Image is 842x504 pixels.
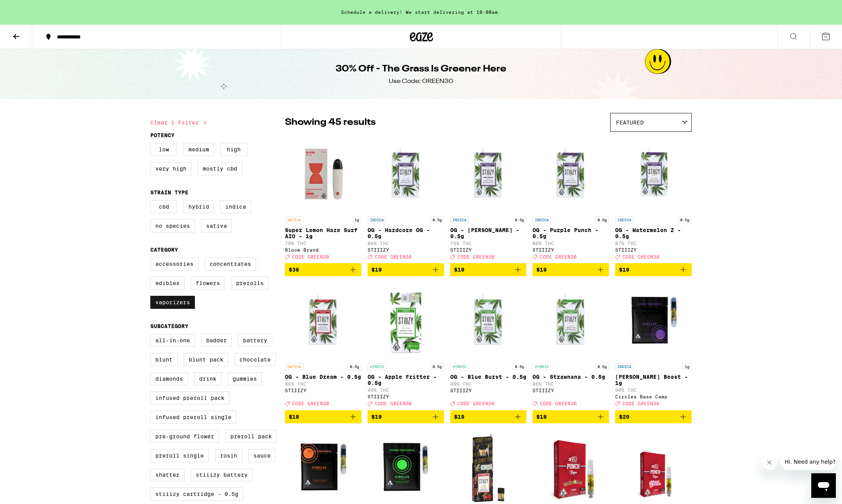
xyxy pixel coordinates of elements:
span: CODE GREEN30 [622,254,659,259]
img: STIIIZY - OG - Watermelon Z - 0.5g [615,136,692,212]
span: CODE GREEN30 [540,254,577,259]
p: OG - [PERSON_NAME] - 0.5g [450,227,527,239]
div: STIIIZY [532,247,609,252]
label: Very High [150,162,191,175]
a: Open page for OG - Blue Burst - 0.5g from STIIIZY [450,282,527,410]
label: Gummies [228,372,262,385]
div: STIIIZY [285,388,361,393]
a: Open page for OG - King Louis XIII - 0.5g from STIIIZY [450,136,527,263]
div: Circles Base Camp [615,394,692,399]
button: Add to bag [450,410,527,423]
p: OG - Watermelon Z - 0.5g [615,227,692,239]
p: 90% THC [615,388,692,393]
label: Blunt [150,353,178,366]
label: Accessories [150,257,198,270]
div: STIIIZY [368,394,444,399]
a: Open page for OG - Hardcore OG - 0.5g from STIIIZY [368,136,444,263]
p: INDICA [368,216,386,223]
p: OG - Hardcore OG - 0.5g [368,227,444,239]
p: OG - Blue Burst - 0.5g [450,374,527,380]
p: INDICA [450,216,469,223]
span: $19 [536,267,547,273]
span: $19 [371,267,382,273]
button: Add to bag [368,263,444,276]
button: Add to bag [615,263,692,276]
iframe: Message from company [780,453,836,470]
button: Add to bag [368,410,444,423]
div: STIIIZY [450,388,527,393]
label: STIIIZY Battery [191,468,253,481]
img: Bloom Brand - Super Lemon Haze Surf AIO - 1g [285,136,361,212]
a: Open page for OG - Strawnana - 0.5g from STIIIZY [532,282,609,410]
img: Circles Base Camp - Berry Beast - 1g [615,282,692,359]
span: $20 [619,414,629,420]
p: OG - Blue Dream - 0.5g [285,374,361,380]
label: Infused Preroll Single [150,411,236,424]
p: 88% THC [532,241,609,246]
a: Open page for OG - Purple Punch - 0.5g from STIIIZY [532,136,609,263]
label: Edibles [150,277,185,290]
p: 0.5g [595,216,609,223]
span: $19 [454,414,464,420]
p: [PERSON_NAME] Beast - 1g [615,374,692,386]
iframe: Button to launch messaging window [811,473,836,498]
img: STIIIZY - OG - Blue Dream - 0.5g [285,282,361,359]
p: INDICA [615,363,634,370]
label: Preroll Single [150,449,209,462]
p: OG - Strawnana - 0.5g [532,374,609,380]
label: STIIIZY Cartridge - 0.5g [150,487,243,501]
p: Super Lemon Haze Surf AIO - 1g [285,227,361,239]
span: CODE GREEN30 [292,401,329,406]
span: Featured [616,119,644,126]
p: 0.5g [348,363,361,370]
p: SATIVA [285,216,303,223]
label: Indica [220,200,251,213]
span: $19 [619,267,629,273]
p: SATIVA [285,363,303,370]
label: Vaporizers [150,296,195,309]
label: Prerolls [231,277,269,290]
p: 0.5g [513,216,526,223]
p: HYBRID [450,363,469,370]
button: Add to bag [285,263,361,276]
p: 76% THC [450,241,527,246]
span: CODE GREEN30 [292,254,329,259]
img: STIIIZY - OG - Hardcore OG - 0.5g [368,136,444,212]
h1: 30% Off - The Grass Is Greener Here [336,63,506,76]
a: Open page for Super Lemon Haze Surf AIO - 1g from Bloom Brand [285,136,361,263]
button: Add to bag [532,263,609,276]
a: Open page for Berry Beast - 1g from Circles Base Camp [615,282,692,410]
span: CODE GREEN30 [375,401,412,406]
label: Diamonds [150,372,188,385]
img: STIIIZY - OG - King Louis XIII - 0.5g [450,136,527,212]
label: Sativa [201,219,232,232]
span: CODE GREEN30 [540,401,577,406]
p: 0.5g [513,363,526,370]
div: STIIIZY [450,247,527,252]
label: Battery [238,334,272,347]
legend: Strain Type [150,189,188,196]
span: $19 [454,267,464,273]
p: 87% THC [615,241,692,246]
button: Add to bag [532,410,609,423]
a: Open page for OG - Apple Fritter - 0.5g from STIIIZY [368,282,444,410]
legend: Subcategory [150,323,188,329]
img: STIIIZY - OG - Blue Burst - 0.5g [450,282,527,359]
span: CODE GREEN30 [458,401,494,406]
label: No Species [150,219,195,232]
label: High [220,143,247,156]
p: 1g [682,363,692,370]
p: 86% THC [532,381,609,386]
p: 0.5g [595,363,609,370]
div: Use Code: GREEN30 [389,77,453,86]
p: 0.5g [430,216,444,223]
p: INDICA [615,216,634,223]
label: Mostly CBD [198,162,242,175]
p: 86% THC [285,381,361,386]
span: CODE GREEN30 [622,401,659,406]
p: 79% THC [285,241,361,246]
span: CODE GREEN30 [458,254,494,259]
label: Hybrid [183,200,214,213]
span: CODE GREEN30 [375,254,412,259]
label: Infused Preroll Pack [150,391,230,405]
